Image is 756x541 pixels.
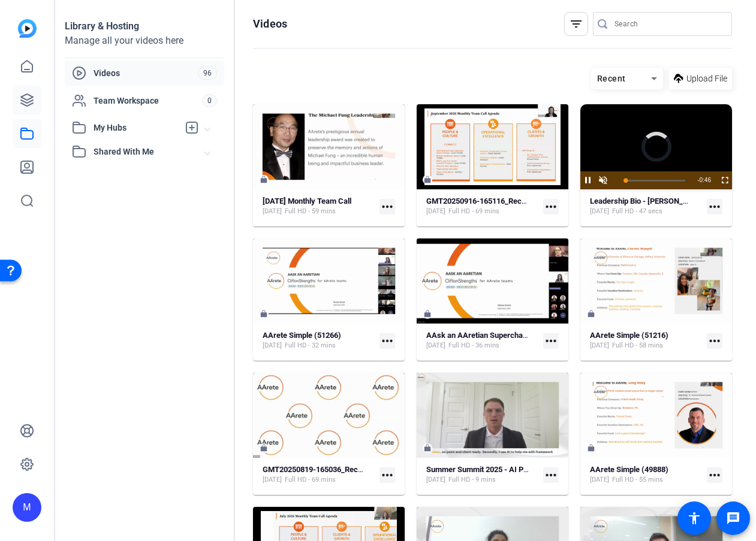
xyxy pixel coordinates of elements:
span: [DATE] [426,207,445,216]
a: [DATE] Monthly Team Call[DATE]Full HD - 59 mins [263,197,375,216]
button: Upload File [669,68,732,89]
span: Team Workspace [94,95,202,107]
strong: AArete Simple (51216) [590,331,668,340]
span: Upload File [686,72,727,85]
mat-icon: message [726,511,740,525]
span: My Hubs [94,122,179,134]
span: [DATE] [590,475,609,485]
span: [DATE] [590,207,609,216]
mat-icon: accessibility [687,511,701,525]
span: Full HD - 9 mins [448,475,496,485]
mat-icon: more_horiz [543,199,559,214]
mat-icon: more_horiz [543,333,559,349]
button: Unmute [595,171,610,189]
div: Manage all your videos here [65,34,224,48]
a: Leadership Bio - [PERSON_NAME][DATE]Full HD - 47 secs [590,197,702,216]
span: 0 [202,94,217,107]
span: Shared With Me [94,146,205,158]
span: Videos [94,67,198,79]
span: 0:46 [700,177,711,183]
span: Full HD - 55 mins [612,475,663,485]
mat-icon: more_horiz [379,467,395,483]
a: AArete Simple (51216)[DATE]Full HD - 58 mins [590,331,702,350]
span: Full HD - 69 mins [285,475,336,485]
span: [DATE] [263,341,282,350]
button: Fullscreen [717,171,732,189]
strong: [DATE] Monthly Team Call [263,197,351,205]
a: AAsk an AAretian Supercharge Your Strengths-20250910_125602-Meeting Recording[DATE]Full HD - 36 mins [426,331,538,350]
span: [DATE] [426,341,445,350]
mat-expansion-panel-header: Shared With Me [65,140,224,164]
a: AArete Simple (49888)[DATE]Full HD - 55 mins [590,465,702,485]
strong: AAsk an AAretian Supercharge Your Strengths-20250910_125602-Meeting Recording [426,331,720,340]
span: Full HD - 69 mins [448,207,499,216]
strong: AArete Simple (51266) [263,331,341,340]
h1: Videos [253,17,287,31]
mat-icon: more_horiz [379,333,395,349]
input: Search [615,17,722,31]
mat-expansion-panel-header: My Hubs [65,116,224,140]
button: Pause [580,171,595,189]
strong: GMT20250819-165036_Recording_1920x1080 [263,465,421,474]
div: Library & Hosting [65,19,224,34]
strong: GMT20250916-165116_Recording_1920x1200 [426,197,585,205]
strong: AArete Simple (49888) [590,465,668,474]
div: Video Player [580,104,732,189]
span: [DATE] [263,207,282,216]
div: M [13,493,41,522]
span: Full HD - 32 mins [285,341,336,350]
span: Full HD - 59 mins [285,207,336,216]
mat-icon: more_horiz [543,467,559,483]
span: 96 [198,67,217,80]
a: GMT20250819-165036_Recording_1920x1080[DATE]Full HD - 69 mins [263,465,375,485]
a: Summer Summit 2025 - AI Power Users[DATE]Full HD - 9 mins [426,465,538,485]
span: [DATE] [263,475,282,485]
strong: Leadership Bio - [PERSON_NAME] [590,197,707,205]
strong: Summer Summit 2025 - AI Power Users [426,465,564,474]
span: [DATE] [590,341,609,350]
a: GMT20250916-165116_Recording_1920x1200[DATE]Full HD - 69 mins [426,197,538,216]
a: AArete Simple (51266)[DATE]Full HD - 32 mins [263,331,375,350]
span: Recent [597,74,626,83]
mat-icon: more_horiz [707,199,722,214]
mat-icon: more_horiz [707,467,722,483]
mat-icon: more_horiz [379,199,395,214]
span: [DATE] [426,475,445,485]
span: - [697,177,699,183]
div: Progress Bar [625,180,685,182]
span: Full HD - 36 mins [448,341,499,350]
img: blue-gradient.svg [18,19,37,38]
span: Full HD - 47 secs [612,207,662,216]
span: Full HD - 58 mins [612,341,663,350]
mat-icon: filter_list [569,17,583,31]
mat-icon: more_horiz [707,333,722,349]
